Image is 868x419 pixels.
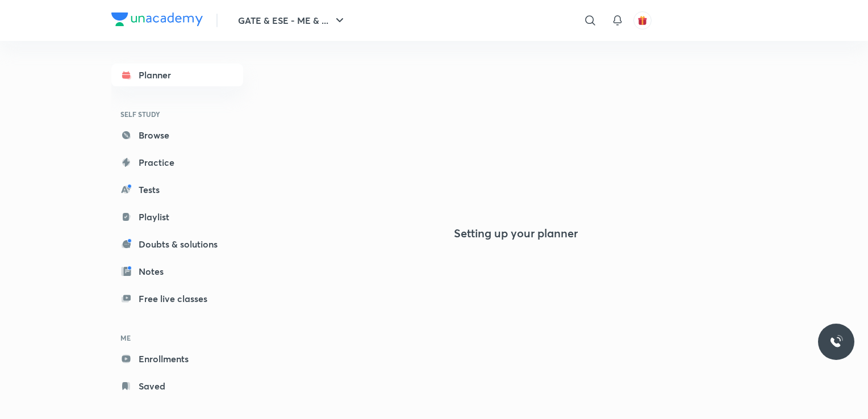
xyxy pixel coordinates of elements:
[454,227,578,240] h4: Setting up your planner
[829,335,843,349] img: ttu
[111,287,243,310] a: Free live classes
[111,12,203,26] img: Company Logo
[111,347,243,370] a: Enrollments
[111,151,243,174] a: Practice
[111,233,243,255] a: Doubts & solutions
[231,9,353,32] button: GATE & ESE - ME & ...
[111,375,243,397] a: Saved
[633,11,652,30] button: avatar
[111,260,243,283] a: Notes
[111,12,203,29] a: Company Logo
[111,64,243,86] a: Planner
[111,206,243,228] a: Playlist
[111,124,243,146] a: Browse
[111,328,243,347] h6: ME
[111,178,243,201] a: Tests
[637,15,648,26] img: avatar
[111,104,243,124] h6: SELF STUDY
